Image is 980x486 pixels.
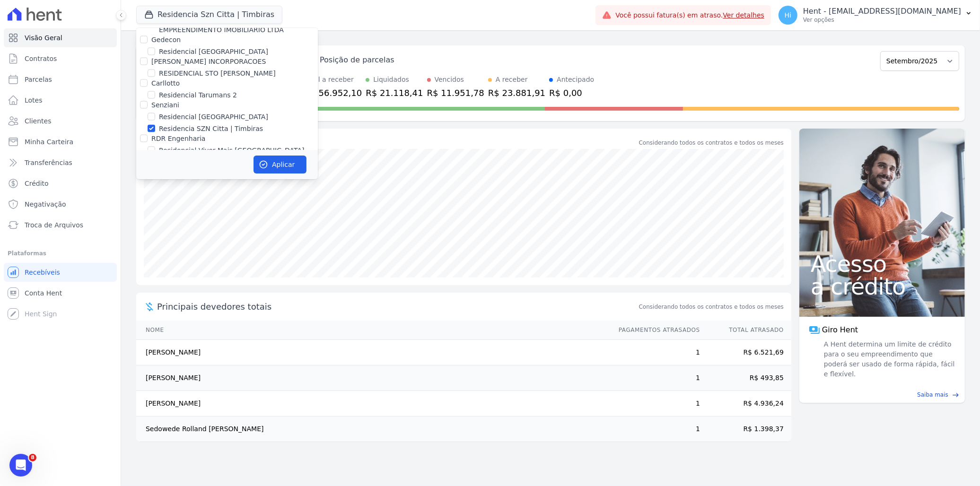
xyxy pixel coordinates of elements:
div: Antecipado [557,75,594,85]
div: Considerando todos os contratos e todos os meses [639,139,784,147]
span: Visão Geral [25,33,62,43]
td: 1 [610,391,700,417]
label: Gedecon [151,36,181,43]
a: Crédito [4,174,117,193]
td: R$ 493,85 [700,365,791,391]
span: Troca de Arquivos [25,220,83,230]
a: Negativação [4,195,117,214]
a: Transferências [4,153,117,172]
td: Sedowede Rolland [PERSON_NAME] [136,417,610,442]
span: Considerando todos os contratos e todos os meses [639,303,784,311]
label: RDR Engenharia [151,135,205,142]
div: R$ 21.118,41 [366,87,423,99]
th: Nome [136,321,610,340]
td: [PERSON_NAME] [136,391,610,417]
td: 1 [610,340,700,365]
span: Lotes [25,95,43,105]
p: Hent - [EMAIL_ADDRESS][DOMAIN_NAME] [803,7,961,16]
label: RESIDENCIAL STO [PERSON_NAME] [159,69,276,78]
div: Posição de parcelas [320,54,394,66]
div: Total a receber [305,75,362,85]
span: Você possui fatura(s) em atraso. [615,10,764,20]
td: R$ 1.398,37 [700,417,791,442]
span: Giro Hent [822,324,858,336]
div: A receber [496,75,528,85]
span: Clientes [25,116,51,126]
span: Transferências [25,158,72,167]
td: R$ 6.521,69 [700,340,791,365]
span: Minha Carteira [25,137,73,147]
a: Visão Geral [4,28,117,47]
span: Negativação [25,200,66,209]
th: Pagamentos Atrasados [610,321,700,340]
label: Residencial [GEOGRAPHIC_DATA] [159,112,268,122]
iframe: Intercom live chat [9,454,32,477]
td: 1 [610,417,700,442]
div: Vencidos [435,75,464,85]
th: Total Atrasado [700,321,791,340]
span: a crédito [811,275,954,298]
div: R$ 0,00 [549,87,594,99]
label: Residencia SZN Citta | Timbiras [159,124,263,134]
div: R$ 11.951,78 [427,87,484,99]
span: Principais devedores totais [157,300,637,313]
td: R$ 4.936,24 [700,391,791,417]
button: Residencia Szn Citta | Timbiras [136,6,282,24]
td: [PERSON_NAME] [136,340,610,365]
span: east [952,391,959,399]
a: Recebíveis [4,263,117,282]
a: Clientes [4,112,117,130]
span: Hi [785,12,791,18]
div: R$ 56.952,10 [305,87,362,99]
div: Saldo devedor total [157,136,637,149]
span: 8 [29,454,36,461]
a: Minha Carteira [4,132,117,151]
span: Crédito [25,179,49,188]
span: Contratos [25,54,57,63]
a: Lotes [4,91,117,110]
div: R$ 23.881,91 [488,87,545,99]
button: Hi Hent - [EMAIL_ADDRESS][DOMAIN_NAME] Ver opções [771,2,980,28]
span: Saiba mais [917,391,948,399]
label: Residencial Tarumans 2 [159,90,237,100]
span: Parcelas [25,75,52,84]
label: Senziani [151,101,179,109]
label: Residencial Viver Mais [GEOGRAPHIC_DATA] [159,146,305,156]
a: Saiba mais east [805,391,959,399]
a: Ver detalhes [723,11,764,19]
span: Recebíveis [25,268,60,277]
a: Contratos [4,49,117,68]
span: Conta Hent [25,288,62,298]
span: A Hent determina um limite de crédito para o seu empreendimento que poderá ser usado de forma ráp... [822,339,955,379]
span: Acesso [811,252,954,275]
a: Conta Hent [4,284,117,303]
label: Residencial [GEOGRAPHIC_DATA] [159,47,268,57]
label: Carllotto [151,79,180,87]
a: Parcelas [4,70,117,89]
button: Aplicar [254,156,306,174]
p: Ver opções [803,16,961,24]
div: Liquidados [373,75,409,85]
div: Plataformas [8,248,113,259]
td: 1 [610,365,700,391]
a: Troca de Arquivos [4,216,117,234]
td: [PERSON_NAME] [136,365,610,391]
label: [PERSON_NAME] INCORPORACOES [151,58,266,65]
